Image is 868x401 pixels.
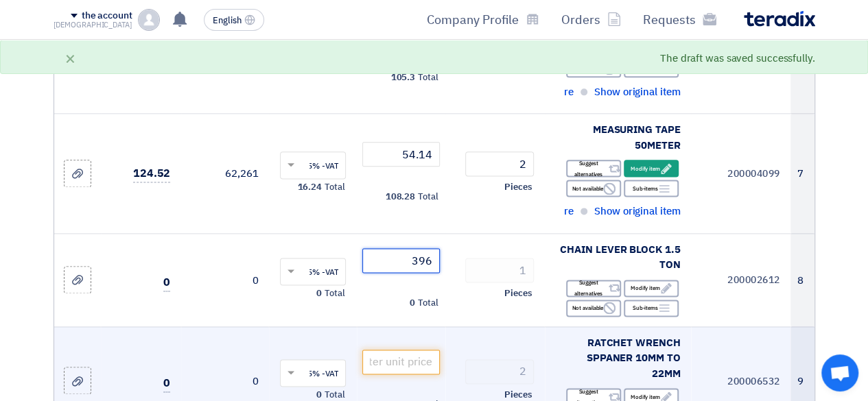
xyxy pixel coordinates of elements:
font: the account [82,8,132,23]
font: 7 [797,166,804,181]
font: Show original item [594,204,680,219]
input: RFQ_STEP1.ITEMS.2.AMOUNT_TITLE [465,258,534,282]
font: Total [325,388,345,401]
button: English [204,9,264,31]
font: Pieces [504,180,532,193]
font: 0 [316,287,322,300]
font: 105.3 [391,71,416,84]
font: Not available [572,304,603,312]
font: Modify item [631,284,660,292]
font: Pieces [504,388,532,401]
font: Pieces [504,287,532,300]
font: 0 [163,274,170,291]
font: Total [418,296,438,309]
font: Total [418,71,438,84]
ng-select: VAT [280,258,346,285]
font: 200006532 [727,374,780,388]
font: 62,261 [225,166,258,181]
font: Modify item [631,393,660,401]
font: 9 [797,374,804,389]
input: Enter unit price [362,350,439,374]
ng-select: VAT [280,359,346,387]
font: Requests [643,10,696,29]
font: 8 [797,272,804,287]
img: profile_test.png [138,9,160,31]
font: re [564,84,574,99]
div: Open chat [821,354,858,391]
a: Requests [632,3,727,36]
font: 200002612 [727,273,780,287]
input: Enter unit price [362,142,439,167]
font: × [64,44,76,73]
font: MEASURING TAPE 50METER [593,122,681,153]
font: 0 [163,375,170,391]
img: Teradix logo [744,11,815,27]
ng-select: VAT [280,151,346,179]
font: [DEMOGRAPHIC_DATA] [54,19,132,31]
font: Company Profile [427,10,519,29]
a: Orders [550,3,632,36]
font: English [213,14,242,27]
font: The draft was saved successfully. [660,51,815,66]
font: Sub-items [633,304,658,312]
font: 200004099 [727,167,780,181]
font: 0 [252,374,258,389]
font: Not available [572,184,603,193]
font: 108.28 [386,190,415,203]
font: Total [418,190,438,203]
font: 0 [316,388,322,401]
font: Suggest alternatives [574,159,602,178]
font: 0 [252,272,258,287]
input: RFQ_STEP1.ITEMS.2.AMOUNT_TITLE [465,359,534,384]
font: Orders [561,10,600,29]
font: Total [325,180,345,193]
font: Modify item [631,165,660,173]
font: CHAIN ​​LEVER BLOCK 1.5 TON [560,242,680,273]
font: re [564,204,574,219]
font: Sub-items [633,184,658,193]
font: Suggest alternatives [574,278,602,297]
font: 124.52 [133,165,170,182]
font: 0 [410,296,415,309]
font: Total [325,287,345,300]
font: Show original item [594,84,680,99]
input: Enter unit price [362,248,439,273]
font: 16.24 [297,180,322,193]
input: RFQ_STEP1.ITEMS.2.AMOUNT_TITLE [465,151,534,176]
font: RATCHET WRENCH SPPANER 10MM TO 22MM [587,335,681,381]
